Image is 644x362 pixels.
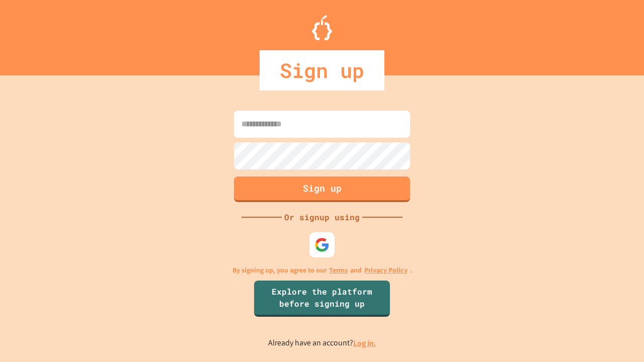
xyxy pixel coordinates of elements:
[312,15,332,40] img: Logo.svg
[329,265,348,276] a: Terms
[282,211,362,223] div: Or signup using
[364,265,408,276] a: Privacy Policy
[260,50,384,90] div: Sign up
[232,265,412,276] p: By signing up, you agree to our and .
[268,337,376,349] p: Already have an account?
[234,176,410,202] button: Sign up
[254,281,390,317] a: Explore the platform before signing up
[560,278,634,321] iframe: chat widget
[314,237,330,252] img: google-icon.svg
[353,338,376,348] a: Log in.
[602,322,634,352] iframe: chat widget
